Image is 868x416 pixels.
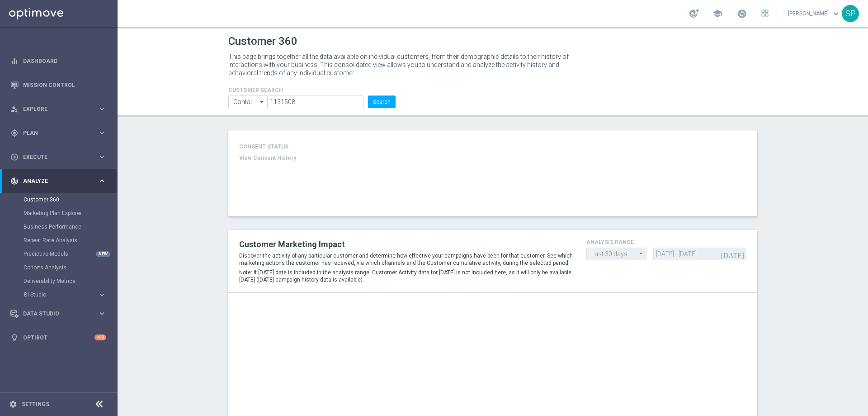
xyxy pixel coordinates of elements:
[24,247,117,261] div: Predictive Models
[24,193,117,206] div: Customer 360
[23,49,106,73] a: Dashboard
[831,9,841,19] span: keyboard_arrow_down
[24,292,98,297] div: BI Studio
[96,251,110,257] div: NEW
[23,106,98,112] span: Explore
[23,130,98,136] span: Plan
[10,153,98,161] div: Execute
[10,105,107,113] button: person_search Explore keyboard_arrow_right
[368,96,396,108] button: Search
[24,234,117,247] div: Repeat Rate Analysis
[23,154,98,160] span: Execute
[98,309,106,318] i: keyboard_arrow_right
[23,311,98,316] span: Data Studio
[22,402,49,407] a: Settings
[24,292,89,297] span: BI Studio
[10,325,106,349] div: Optibot
[98,291,106,299] i: keyboard_arrow_right
[10,49,106,73] div: Dashboard
[23,325,94,349] a: Optibot
[10,177,19,185] i: track_changes
[10,129,98,137] div: Plan
[228,87,396,93] h4: CUSTOMER SEARCH
[24,220,117,234] div: Business Performance
[10,310,107,317] button: Data Studio keyboard_arrow_right
[228,35,757,48] h1: Customer 360
[24,288,117,301] div: BI Studio
[228,53,576,77] p: This page brings together all the data available on individual customers, from their demographic ...
[10,129,107,137] button: gps_fixed Plan keyboard_arrow_right
[24,274,117,288] div: Deliverability Metrics
[258,96,267,108] i: arrow_drop_down
[239,269,573,283] p: Note: if [DATE] date is included in the analysis range, Customer Activity data for [DATE] is not ...
[10,81,107,89] button: Mission Control
[24,277,94,285] a: Deliverability Metrics
[10,310,98,318] div: Data Studio
[24,223,94,230] a: Business Performance
[239,239,573,250] h2: Customer Marketing Impact
[98,177,106,185] i: keyboard_arrow_right
[23,178,98,184] span: Analyze
[10,57,107,65] button: equalizer Dashboard
[787,7,842,20] a: [PERSON_NAME]keyboard_arrow_down
[10,334,107,341] button: lightbulb Optibot +10
[10,177,107,185] button: track_changes Analyze keyboard_arrow_right
[637,248,646,259] i: arrow_drop_down
[23,73,106,97] a: Mission Control
[24,206,117,220] div: Marketing Plan Explorer
[24,264,94,271] a: Cohorts Analysis
[228,96,267,108] input: Contains
[24,196,94,203] a: Customer 360
[98,129,106,137] i: keyboard_arrow_right
[712,9,722,19] span: school
[239,252,573,267] p: Discover the activity of any particular customer and determine how effective your campaigns have ...
[24,250,94,258] a: Predictive Models
[586,239,746,245] h4: analysis range
[94,335,106,340] div: +10
[10,177,98,185] div: Analyze
[239,143,345,150] h4: CONSENT STATUS
[10,153,107,161] button: play_circle_outline Execute keyboard_arrow_right
[10,57,19,65] i: equalizer
[10,73,106,97] div: Mission Control
[10,153,19,161] i: play_circle_outline
[24,237,94,244] a: Repeat Rate Analysis
[842,5,859,22] div: SP
[10,105,98,113] div: Explore
[24,261,117,274] div: Cohorts Analysis
[10,129,19,137] i: gps_fixed
[9,400,17,408] i: settings
[239,154,296,162] button: View Consent History
[10,105,19,113] i: person_search
[98,153,106,161] i: keyboard_arrow_right
[10,334,19,342] i: lightbulb
[24,291,107,298] button: BI Studio keyboard_arrow_right
[98,105,106,113] i: keyboard_arrow_right
[24,210,94,217] a: Marketing Plan Explorer
[267,96,363,108] input: Enter CID, Email, name or phone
